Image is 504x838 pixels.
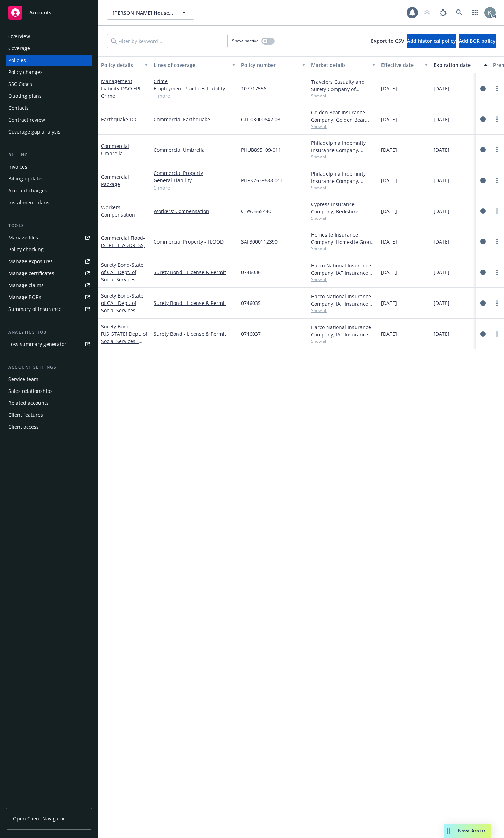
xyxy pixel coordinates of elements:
[101,85,143,99] span: - D&O EPLI Crime
[378,56,431,73] button: Effective date
[311,185,376,191] span: Show all
[238,56,308,73] button: Policy number
[6,409,92,421] a: Client features
[241,299,261,307] span: 0746035
[8,43,30,54] div: Coverage
[493,330,501,338] a: more
[154,92,236,100] a: 1 more
[6,161,92,172] a: Invoices
[154,177,236,184] a: General Liability
[6,173,92,184] a: Billing updates
[434,268,449,276] span: [DATE]
[8,126,61,137] div: Coverage gap analysis
[8,197,49,208] div: Installment plans
[479,84,487,93] a: circleInformation
[8,409,43,421] div: Client features
[479,268,487,277] a: circleInformation
[381,61,420,69] div: Effective date
[154,85,236,92] a: Employment Practices Liability
[6,280,92,291] a: Manage claims
[381,116,397,123] span: [DATE]
[154,238,236,245] a: Commercial Property - FLOOD
[113,9,173,16] span: [PERSON_NAME] House, Inc.
[493,207,501,215] a: more
[8,374,38,385] div: Service team
[232,38,259,44] span: Show inactive
[311,154,376,160] span: Show all
[420,6,434,20] a: Start snowing
[434,238,449,245] span: [DATE]
[371,38,404,44] span: Export to CSV
[151,56,238,73] button: Lines of coverage
[434,177,449,184] span: [DATE]
[241,268,261,276] span: 0746036
[6,397,92,409] a: Related accounts
[459,38,496,44] span: Add BOR policy
[311,139,376,154] div: Philadelphia Indemnity Insurance Company, [GEOGRAPHIC_DATA] Insurance Companies
[154,184,236,191] a: 6 more
[6,232,92,243] a: Manage files
[479,176,487,185] a: circleInformation
[154,299,236,307] a: Surety Bond - License & Permit
[29,10,51,15] span: Accounts
[6,374,92,385] a: Service team
[381,330,397,338] span: [DATE]
[493,115,501,123] a: more
[311,123,376,129] span: Show all
[452,6,466,20] a: Search
[407,38,456,44] span: Add historical policy
[311,109,376,123] div: Golden Bear Insurance Company, Golden Bear Insurance Company, CRC Group
[311,277,376,282] span: Show all
[101,323,147,359] span: - [US_STATE] Dept. of Social Services - Community Care Bond
[479,299,487,307] a: circleInformation
[101,234,146,248] a: Commercial Flood
[6,292,92,303] a: Manage BORs
[154,330,236,338] a: Surety Bond - License & Permit
[444,824,491,838] button: Nova Assist
[308,56,378,73] button: Market details
[479,237,487,246] a: circleInformation
[311,323,376,338] div: Harco National Insurance Company, IAT Insurance Group
[6,256,92,267] a: Manage exposures
[101,143,129,157] a: Commercial Umbrella
[311,170,376,185] div: Philadelphia Indemnity Insurance Company, [GEOGRAPHIC_DATA] Insurance Companies
[381,299,397,307] span: [DATE]
[493,145,501,154] a: more
[154,169,236,177] a: Commercial Property
[8,114,45,125] div: Contract review
[101,292,143,314] span: - State of CA - Dept. of Social Services
[6,304,92,315] a: Summary of insurance
[6,126,92,137] a: Coverage gap analysis
[493,268,501,277] a: more
[8,304,62,315] div: Summary of insurance
[311,78,376,93] div: Travelers Casualty and Surety Company of America, Travelers Insurance
[98,56,151,73] button: Policy details
[479,330,487,338] a: circleInformation
[6,114,92,125] a: Contract review
[6,102,92,114] a: Contacts
[8,90,42,102] div: Quoting plans
[8,386,53,397] div: Sales relationships
[101,292,143,314] a: Surety Bond
[479,207,487,215] a: circleInformation
[6,151,92,158] div: Billing
[311,231,376,246] div: Homesite Insurance Company, Homesite Group Incorporated
[458,828,486,834] span: Nova Assist
[493,237,501,246] a: more
[101,261,143,283] span: - State of CA - Dept. of Social Services
[484,7,496,18] img: photo
[241,85,266,92] span: 107717556
[493,299,501,307] a: more
[493,84,501,93] a: more
[6,339,92,350] a: Loss summary generator
[434,330,449,338] span: [DATE]
[154,61,228,69] div: Lines of coverage
[8,280,44,291] div: Manage claims
[13,815,65,822] span: Open Client Navigator
[107,6,194,20] button: [PERSON_NAME] House, Inc.
[8,268,54,279] div: Manage certificates
[8,55,26,66] div: Policies
[311,61,368,69] div: Market details
[241,207,271,215] span: CLWC665440
[371,34,404,48] button: Export to CSV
